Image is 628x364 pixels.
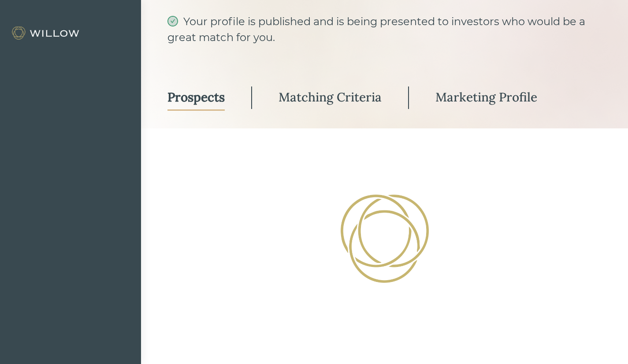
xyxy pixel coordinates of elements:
span: check-circle [167,16,178,26]
div: Matching Criteria [279,89,382,105]
div: Marketing Profile [435,89,537,105]
img: Willow [11,26,82,40]
a: Matching Criteria [279,85,382,111]
div: Your profile is published and is being presented to investors who would be a great match for you. [167,14,602,61]
div: Prospects [167,89,225,105]
a: Marketing Profile [435,85,537,111]
a: Prospects [167,85,225,111]
img: Loading! [337,191,432,286]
